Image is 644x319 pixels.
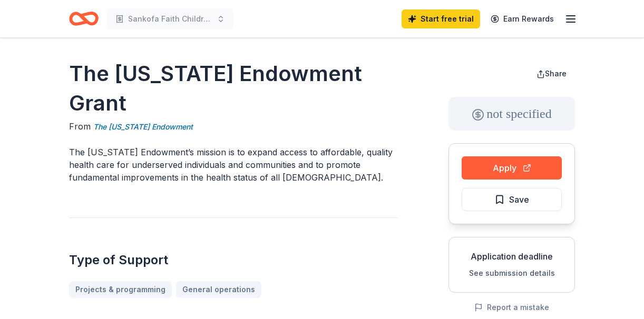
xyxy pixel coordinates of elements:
a: Start free trial [402,9,480,28]
a: General operations [176,281,261,298]
span: Sankofa Faith Children's Initiative [128,13,212,25]
button: See submission details [469,267,555,280]
a: Home [69,6,99,31]
a: Projects & programming [69,281,172,298]
button: Sankofa Faith Children's Initiative [107,8,233,29]
button: Report a mistake [474,301,549,314]
a: Earn Rewards [484,9,560,28]
div: Application deadline [457,250,566,263]
span: Share [545,69,567,78]
div: From [69,120,398,133]
span: Save [509,193,529,206]
p: The [US_STATE] Endowment’s mission is to expand access to affordable, quality health care for und... [69,146,398,184]
div: not specified [448,97,575,131]
a: The [US_STATE] Endowment [93,121,193,133]
button: Save [462,188,562,211]
h2: Type of Support [69,252,398,268]
h1: The [US_STATE] Endowment Grant [69,59,398,118]
button: Share [528,63,575,84]
button: Apply [462,156,562,180]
